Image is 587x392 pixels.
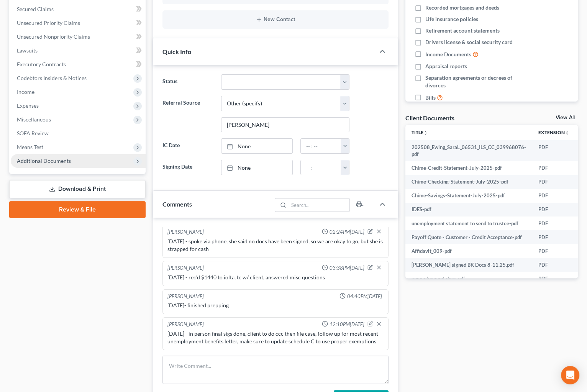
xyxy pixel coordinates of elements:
[11,2,146,16] a: Secured Claims
[167,293,204,300] div: [PERSON_NAME]
[11,57,146,71] a: Executory Contracts
[405,230,532,244] td: Payoff Quote - Customer - Credit Acceptance-pdf
[167,321,204,328] div: [PERSON_NAME]
[405,272,532,285] td: unemployment docs-pdf
[532,258,576,272] td: PDF
[17,75,87,81] span: Codebtors Insiders & Notices
[330,264,364,272] span: 03:38PM[DATE]
[425,27,500,34] span: Retirement account statements
[167,330,384,345] div: [DATE] - in person final sigs done, client to do ccc then file case, follow up for most recent un...
[532,230,576,244] td: PDF
[532,272,576,285] td: PDF
[425,15,478,23] span: Life insurance policies
[17,61,66,67] span: Executory Contracts
[532,140,576,161] td: PDF
[412,130,428,135] a: Titleunfold_more
[330,321,364,328] span: 12:10PM[DATE]
[330,228,364,236] span: 02:24PM[DATE]
[405,161,532,175] td: Chime-Credit-Statement-July-2025-pdf
[405,175,532,189] td: Chime-Checking-Statement-July-2025-pdf
[221,160,293,175] a: None
[11,44,146,57] a: Lawsuits
[405,244,532,258] td: Affidavit_009-pdf
[17,20,80,26] span: Unsecured Priority Claims
[425,62,467,70] span: Appraisal reports
[162,200,192,208] span: Comments
[561,366,579,384] div: Open Intercom Messenger
[347,293,382,300] span: 04:40PM[DATE]
[425,51,471,58] span: Income Documents
[167,302,384,309] div: [DATE]- finished prepping
[159,74,217,90] label: Status
[11,30,146,44] a: Unsecured Nonpriority Claims
[405,189,532,203] td: Chime-Savings-Statement-July-2025-pdf
[301,160,341,175] input: -- : --
[221,118,349,132] input: Other Referral Source
[9,180,146,198] a: Download & Print
[532,244,576,258] td: PDF
[11,126,146,140] a: SOFA Review
[17,157,71,164] span: Additional Documents
[162,48,191,55] span: Quick Info
[17,116,51,123] span: Miscellaneous
[17,102,39,109] span: Expenses
[532,217,576,230] td: PDF
[167,264,204,272] div: [PERSON_NAME]
[405,258,532,272] td: [PERSON_NAME] signed BK Docs 8-11.25.pdf
[556,115,575,120] a: View All
[289,198,350,212] input: Search...
[301,139,341,153] input: -- : --
[17,130,49,136] span: SOFA Review
[17,33,90,40] span: Unsecured Nonpriority Claims
[159,96,217,133] label: Referral Source
[9,201,146,218] a: Review & File
[17,6,54,12] span: Secured Claims
[221,139,293,153] a: None
[167,228,204,236] div: [PERSON_NAME]
[405,114,454,122] div: Client Documents
[405,203,532,217] td: IDES-pdf
[425,4,499,11] span: Recorded mortgages and deeds
[405,140,532,161] td: 202508_Ewing_SaraL_06531_ILS_CC_039968076-pdf
[167,274,384,281] div: [DATE] - rec'd $1440 to iolta, tc w/ client, answered misc questions
[423,131,428,135] i: unfold_more
[538,130,569,135] a: Extensionunfold_more
[17,144,43,150] span: Means Test
[17,89,34,95] span: Income
[17,47,38,54] span: Lawsuits
[169,16,382,23] button: New Contact
[425,74,528,89] span: Separation agreements or decrees of divorces
[425,94,436,102] span: Bills
[565,131,569,135] i: unfold_more
[532,175,576,189] td: PDF
[405,217,532,230] td: unemployment statement to send to trustee-pdf
[425,38,513,46] span: Drivers license & social security card
[532,203,576,217] td: PDF
[159,160,217,175] label: Signing Date
[532,161,576,175] td: PDF
[159,138,217,154] label: IC Date
[167,238,384,253] div: [DATE] - spoke via phone, she said no docs have been signed, so we are okay to go, but she is str...
[11,16,146,30] a: Unsecured Priority Claims
[532,189,576,203] td: PDF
